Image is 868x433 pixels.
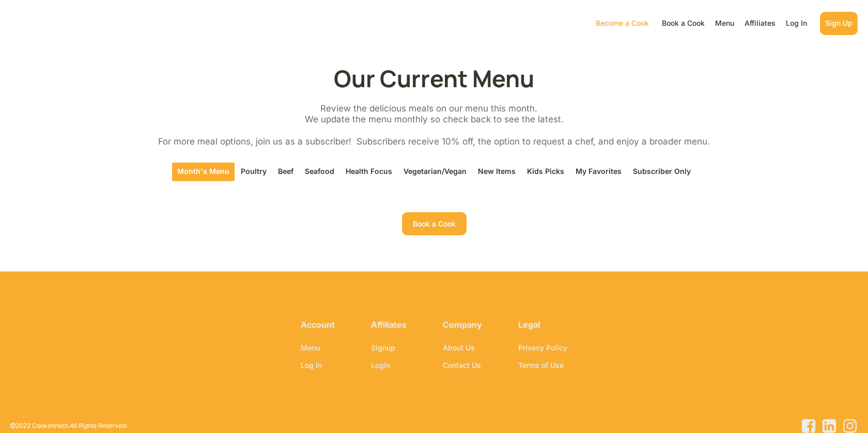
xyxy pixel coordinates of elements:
div: Vegetarian/Vegan [398,163,472,181]
div: Privacy Policy [516,342,570,354]
div: Company [440,318,485,331]
div: Menu [712,17,737,29]
div: Menu [298,342,322,354]
em: All Rights Reserved [69,422,126,429]
div: 2022 Cookonnect. . [10,423,127,429]
div: Legal [516,318,542,331]
div: Review the delicious meals on our menu this month. We update the menu monthly so check back to se... [158,103,710,147]
div: Kids Picks [522,163,569,181]
div: Terms of Use [516,359,566,372]
button: Book a Cook [402,212,467,235]
div: Month's Menu [172,163,235,181]
div: My Favorites [570,163,627,181]
div: Log In [298,359,324,372]
div: Account [298,318,337,331]
div: Health Focus [340,163,397,181]
div: Login [368,359,393,372]
div: Poultry [236,163,272,181]
div: About Us [440,342,477,354]
div: Seafood [300,163,339,181]
div: Beef [273,163,299,181]
button: Sign Up [820,12,858,35]
div: Signup [368,342,398,354]
div: Affiliates [742,17,778,29]
div: Subscriber Only [628,163,696,181]
img: yH5BAEAAAAALAAAAAABAAEAAAIBRAA7 [10,8,134,39]
div: New Items [473,163,521,181]
div: Log In [783,17,810,29]
button: Become a Cook [591,12,654,35]
div: Our Current Menu [334,67,534,90]
div: Affiliates [368,318,409,331]
div: Book a Cook [659,17,707,29]
div: Contact Us [440,359,484,372]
